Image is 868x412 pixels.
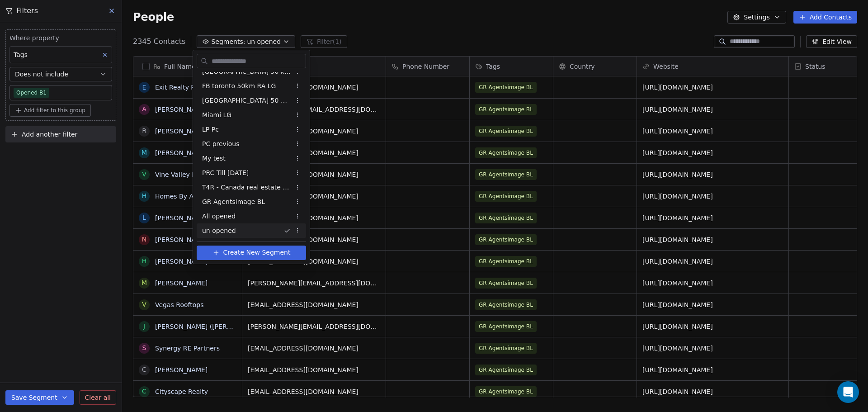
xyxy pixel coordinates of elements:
[202,226,236,236] span: un opened
[202,139,240,149] span: PC previous
[202,81,276,91] span: FB toronto 50km RA LG
[197,246,306,260] button: Create New Segment
[202,183,291,192] span: T4R - Canada real estate agency BL
[202,197,265,207] span: GR Agentsimage BL
[202,168,249,178] span: PRC Till [DATE]
[202,125,219,134] span: LP Pc
[202,96,291,105] span: [GEOGRAPHIC_DATA] 50 KM LG
[202,154,226,163] span: My test
[223,248,291,257] span: Create New Segment
[202,110,231,120] span: Miami LG
[202,212,236,221] span: All opened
